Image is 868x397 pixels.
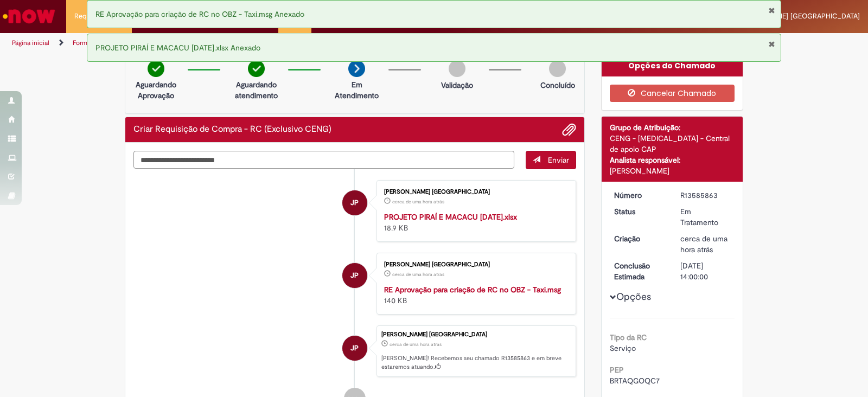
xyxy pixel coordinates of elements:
div: Jediael Domingos Portugal [342,336,367,361]
dt: Status [606,206,673,217]
span: JP [350,262,359,289]
span: [PERSON_NAME] [GEOGRAPHIC_DATA] [733,11,860,21]
span: Serviço [610,343,636,353]
div: [PERSON_NAME] [GEOGRAPHIC_DATA] [381,331,570,338]
span: JP [350,190,359,216]
img: ServiceNow [1,5,57,27]
span: cerca de uma hora atrás [390,341,442,348]
div: R13585863 [680,190,731,201]
div: [PERSON_NAME] [GEOGRAPHIC_DATA] [384,261,565,268]
img: arrow-next.png [348,60,365,77]
div: Jediael Domingos Portugal [342,263,367,288]
p: Concluído [540,80,575,91]
span: Requisições [74,11,112,22]
img: check-circle-green.png [148,60,164,77]
b: Tipo da RC [610,332,647,342]
div: 140 KB [384,284,565,306]
p: Aguardando Aprovação [130,79,182,101]
button: Adicionar anexos [562,123,576,137]
ul: Trilhas de página [8,33,571,53]
span: RE Aprovação para criação de RC no OBZ - Taxi.msg Anexado [95,9,304,19]
span: cerca de uma hora atrás [392,271,444,278]
img: img-circle-grey.png [549,60,566,77]
a: Formulário de Atendimento [73,39,153,47]
time: 01/10/2025 12:54:49 [390,341,442,348]
div: Analista responsável: [610,155,735,165]
p: Validação [441,80,473,91]
span: Enviar [548,155,569,165]
div: CENG - [MEDICAL_DATA] - Central de apoio CAP [610,133,735,155]
div: [DATE] 14:00:00 [680,260,731,282]
img: check-circle-green.png [248,60,265,77]
time: 01/10/2025 12:54:08 [392,271,444,278]
b: PEP [610,365,624,375]
div: [PERSON_NAME] [GEOGRAPHIC_DATA] [384,189,565,195]
dt: Criação [606,233,673,244]
button: Cancelar Chamado [610,85,735,102]
time: 01/10/2025 12:54:47 [392,198,444,205]
span: JP [350,335,359,361]
p: [PERSON_NAME]! Recebemos seu chamado R13585863 e em breve estaremos atuando. [381,354,570,371]
button: Enviar [526,151,576,169]
time: 01/10/2025 12:54:49 [680,234,727,254]
div: Grupo de Atribuição: [610,122,735,133]
a: RE Aprovação para criação de RC no OBZ - Taxi.msg [384,285,561,294]
p: Em Atendimento [330,79,383,101]
dt: Número [606,190,673,201]
span: cerca de uma hora atrás [392,198,444,205]
div: 01/10/2025 12:54:49 [680,233,731,255]
dt: Conclusão Estimada [606,260,673,282]
button: Fechar Notificação [768,40,775,48]
div: [PERSON_NAME] [610,165,735,176]
div: Em Tratamento [680,206,731,228]
a: PROJETO PIRAÍ E MACACU [DATE].xlsx [384,212,517,222]
span: cerca de uma hora atrás [680,234,727,254]
img: img-circle-grey.png [449,60,465,77]
p: Aguardando atendimento [230,79,283,101]
div: 18.9 KB [384,212,565,233]
h2: Criar Requisição de Compra - RC (Exclusivo CENG) Histórico de tíquete [133,125,331,135]
button: Fechar Notificação [768,6,775,15]
a: Página inicial [12,39,49,47]
div: Jediael Domingos Portugal [342,190,367,215]
textarea: Digite sua mensagem aqui... [133,151,514,169]
li: Jediael Domingos Portugal [133,325,576,377]
span: BRTAQGOQC7 [610,376,660,386]
span: PROJETO PIRAÍ E MACACU [DATE].xlsx Anexado [95,43,260,53]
